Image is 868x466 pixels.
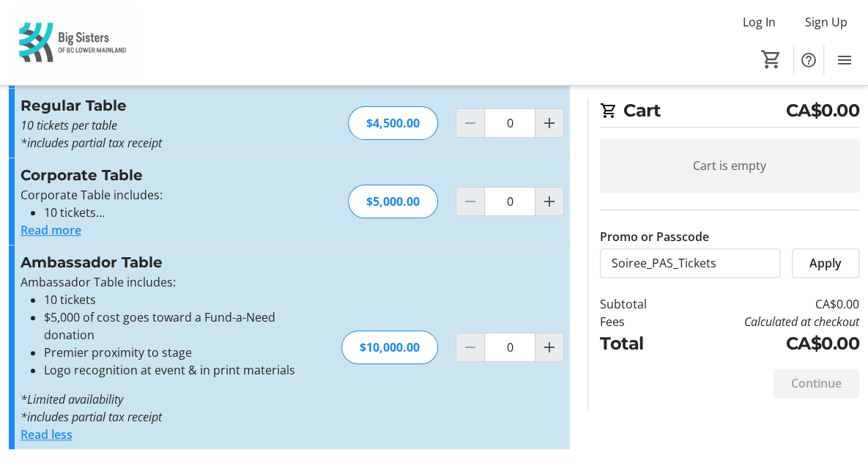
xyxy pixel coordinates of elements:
[535,333,563,361] button: Increment by one
[341,330,438,364] div: $10,000.00
[21,391,123,407] em: *Limited availability
[21,426,73,443] button: Read less
[21,409,162,425] em: *includes partial tax receipt
[484,187,535,216] input: Corporate Table Quantity
[44,291,324,308] li: 10 tickets
[792,248,859,278] button: Apply
[348,185,438,218] div: $5,000.00
[348,106,438,140] div: $4,500.00
[21,251,324,273] h3: Ambassador Table
[600,295,675,313] td: Subtotal
[535,188,563,215] button: Increment by one
[600,330,675,357] td: Total
[793,10,859,34] button: Sign Up
[830,45,859,75] button: Menu
[484,108,535,138] input: Regular Table Quantity
[21,117,117,133] em: 10 tickets per table
[675,295,859,313] td: CA$0.00
[786,97,860,124] span: CA$0.00
[805,13,847,31] span: Sign Up
[758,46,784,73] button: Cart
[21,221,81,239] button: Read more
[21,186,330,204] p: Corporate Table includes:
[21,135,162,151] em: *includes partial tax receipt
[600,248,780,278] input: Enter promo or passcode
[535,109,563,137] button: Increment by one
[44,344,324,361] li: Premier proximity to stage
[9,6,139,79] img: Big Sisters of BC Lower Mainland's Logo
[731,10,787,34] button: Log In
[44,204,330,221] li: 10 tickets
[743,13,776,31] span: Log In
[809,254,842,272] span: Apply
[600,139,859,192] div: Cart is empty
[675,330,859,357] td: CA$0.00
[675,313,859,330] td: Calculated at checkout
[484,333,535,362] input: Ambassador Table Quantity
[44,308,324,344] li: $5,000 of cost goes toward a Fund-a-Need donation
[600,97,859,127] h2: Cart
[600,228,709,245] label: Promo or Passcode
[21,95,330,116] h3: Regular Table
[600,313,675,330] td: Fees
[794,45,823,75] button: Help
[44,361,324,379] li: Logo recognition at event & in print materials
[21,273,324,291] p: Ambassador Table includes:
[21,164,330,186] h3: Corporate Table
